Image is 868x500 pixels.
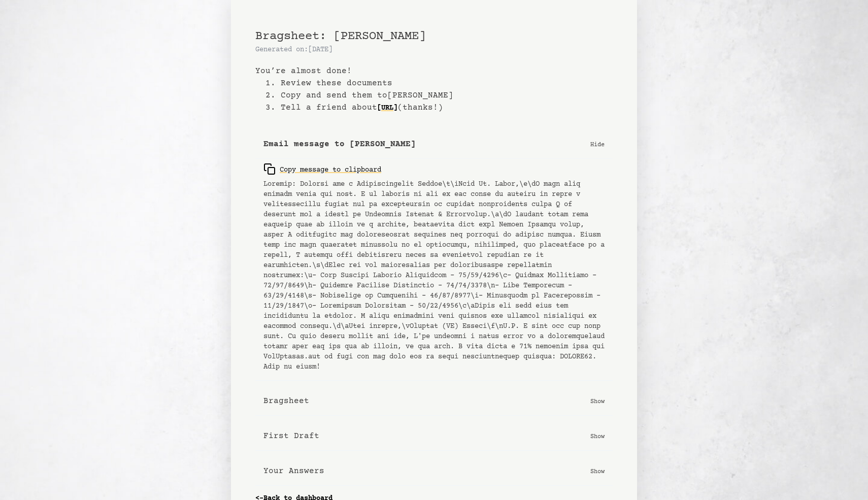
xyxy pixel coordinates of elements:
[255,45,613,55] p: Generated on: [DATE]
[255,65,613,77] b: You’re almost done!
[255,29,426,43] span: Bragsheet: [PERSON_NAME]
[255,130,613,159] button: Email message to [PERSON_NAME] Hide
[590,431,605,441] p: Show
[265,102,613,114] li: 3. Tell a friend about (thanks!)
[263,159,381,179] button: Copy message to clipboard
[263,395,309,407] b: Bragsheet
[255,457,613,486] button: Your Answers Show
[265,89,613,102] li: 2. Copy and send them to [PERSON_NAME]
[255,387,613,416] button: Bragsheet Show
[377,100,397,116] a: [URL]
[265,77,613,89] li: 1. Review these documents
[590,139,605,149] p: Hide
[263,465,324,477] b: Your Answers
[263,430,319,442] b: First Draft
[263,163,381,175] div: Copy message to clipboard
[255,422,613,451] button: First Draft Show
[590,466,605,476] p: Show
[263,179,605,372] pre: Loremip: Dolorsi ame c Adipiscingelit Seddoe\t\iNcid Ut. Labor,\e\dO magn aliq enimadm venia qui ...
[263,138,416,150] b: Email message to [PERSON_NAME]
[590,396,605,406] p: Show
